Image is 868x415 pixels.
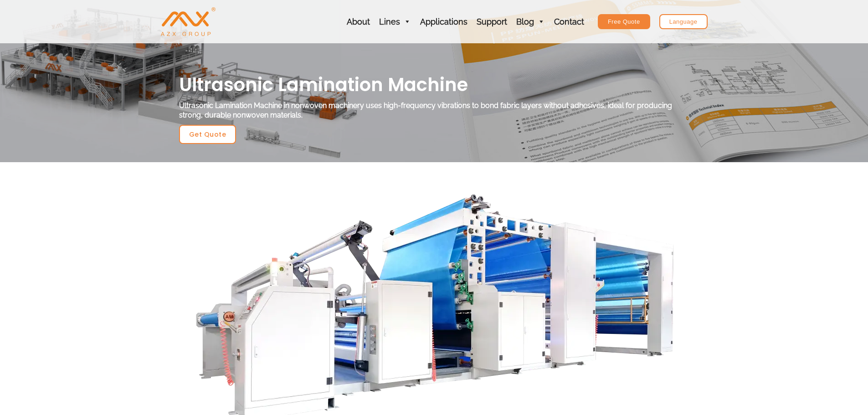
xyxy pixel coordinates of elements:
a: AZX Nonwoven Machine [161,17,216,26]
a: Free Quote [598,14,650,29]
h1: Ultrasonic Lamination Machine [179,73,689,97]
span: Get Quote [189,131,226,138]
a: Language [659,14,708,29]
div: Ultrasonic Lamination Machine in nonwoven machinery uses high-frequency vibrations to bond fabric... [179,101,689,120]
a: Get Quote [179,125,236,144]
